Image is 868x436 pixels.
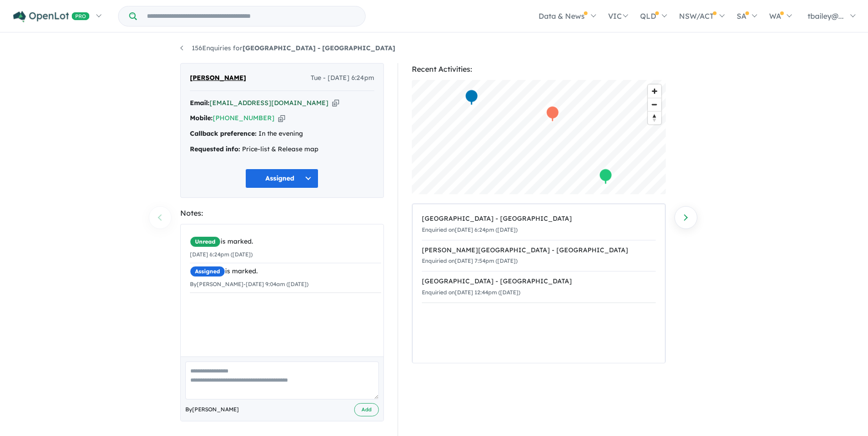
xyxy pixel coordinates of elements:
span: Reset bearing to north [648,112,661,124]
div: [GEOGRAPHIC_DATA] - [GEOGRAPHIC_DATA] [422,276,656,287]
span: By [PERSON_NAME] [185,405,239,414]
button: Zoom out [648,98,661,111]
a: [GEOGRAPHIC_DATA] - [GEOGRAPHIC_DATA]Enquiried on[DATE] 6:24pm ([DATE]) [422,209,656,240]
span: [PERSON_NAME] [190,73,246,84]
span: Unread [190,236,221,247]
span: Tue - [DATE] 6:24pm [311,73,374,84]
button: Add [354,403,379,416]
small: Enquiried on [DATE] 12:44pm ([DATE]) [422,289,520,296]
small: Enquiried on [DATE] 6:24pm ([DATE]) [422,226,518,233]
button: Reset bearing to north [648,111,661,124]
div: Recent Activities: [412,63,666,75]
small: Enquiried on [DATE] 7:54pm ([DATE]) [422,257,518,264]
div: is marked. [190,236,381,247]
div: Map marker [598,168,612,185]
span: Assigned [190,266,225,277]
div: Map marker [464,89,478,106]
div: is marked. [190,266,381,277]
button: Copy [278,113,285,123]
span: Zoom out [648,98,661,111]
button: Assigned [245,169,318,188]
input: Try estate name, suburb, builder or developer [139,6,363,26]
span: tbailey@... [808,11,844,21]
button: Zoom in [648,85,661,98]
small: By [PERSON_NAME] - [DATE] 9:04am ([DATE]) [190,281,308,287]
a: [PERSON_NAME][GEOGRAPHIC_DATA] - [GEOGRAPHIC_DATA]Enquiried on[DATE] 7:54pm ([DATE]) [422,240,656,272]
div: Price-list & Release map [190,144,374,155]
img: Openlot PRO Logo White [13,11,90,22]
a: [PHONE_NUMBER] [213,114,275,122]
canvas: Map [412,80,666,194]
strong: Callback preference: [190,129,257,138]
a: [GEOGRAPHIC_DATA] - [GEOGRAPHIC_DATA]Enquiried on[DATE] 12:44pm ([DATE]) [422,271,656,303]
button: Copy [332,98,339,108]
strong: Requested info: [190,145,240,153]
a: 156Enquiries for[GEOGRAPHIC_DATA] - [GEOGRAPHIC_DATA] [180,44,395,52]
div: Map marker [545,106,559,122]
div: [PERSON_NAME][GEOGRAPHIC_DATA] - [GEOGRAPHIC_DATA] [422,245,656,256]
strong: Email: [190,99,210,107]
small: [DATE] 6:24pm ([DATE]) [190,251,253,258]
strong: [GEOGRAPHIC_DATA] - [GEOGRAPHIC_DATA] [243,44,395,52]
nav: breadcrumb [180,43,688,54]
a: [EMAIL_ADDRESS][DOMAIN_NAME] [210,99,329,107]
div: Notes: [180,207,384,219]
strong: Mobile: [190,114,213,122]
div: [GEOGRAPHIC_DATA] - [GEOGRAPHIC_DATA] [422,213,656,224]
div: In the evening [190,128,374,139]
